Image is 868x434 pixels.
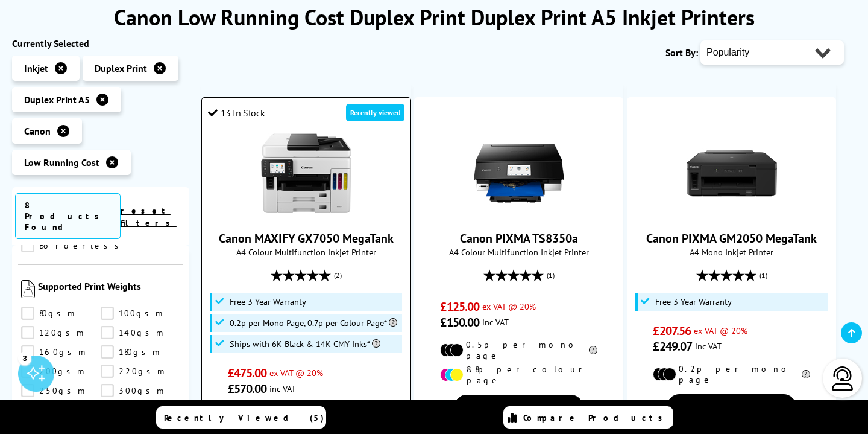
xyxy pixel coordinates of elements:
a: View [667,394,796,420]
span: 0.2p per Mono Page, 0.7p per Colour Page* [230,318,397,328]
span: Duplex Print A5 [24,94,90,106]
a: Canon PIXMA GM2050 MegaTank [646,231,817,246]
span: A4 Colour Multifunction Inkjet Printer [208,246,404,258]
span: A4 Colour Multifunction Inkjet Printer [421,246,617,258]
a: 180gsm [101,345,180,359]
span: Free 3 Year Warranty [230,297,306,307]
span: ex VAT @ 20% [482,301,536,312]
span: £150.00 [440,314,479,330]
a: 220gsm [101,365,180,378]
span: (1) [759,264,767,287]
div: 3 [18,351,31,365]
a: 80gsm [21,307,101,320]
a: Compare Products [503,406,673,429]
a: Canon PIXMA TS8350a [460,231,578,246]
a: Canon PIXMA TS8350a [474,209,564,221]
a: 200gsm [21,365,101,378]
a: View [454,395,583,420]
a: Borderless [21,239,125,252]
h1: Canon Low Running Cost Duplex Print Duplex Print A5 Inkjet Printers [12,3,856,31]
img: Canon PIXMA TS8350a [474,128,564,219]
span: Low Running Cost [24,156,99,168]
span: Sort By: [665,46,698,59]
li: 0.5p per mono page [440,339,597,361]
span: £475.00 [228,365,267,381]
span: £207.56 [653,323,691,339]
span: Supported Print Weights [38,280,181,301]
li: 8.8p per colour page [440,364,597,386]
span: Recently Viewed (5) [164,412,324,423]
a: Recently Viewed (5) [156,406,326,429]
a: 100gsm [101,307,180,320]
span: A4 Mono Inkjet Printer [634,246,830,258]
span: £249.07 [653,339,692,354]
span: Compare Products [523,412,669,423]
a: reset filters [121,205,177,228]
a: Canon MAXIFY GX7050 MegaTank [261,209,351,221]
img: Canon MAXIFY GX7050 MegaTank [261,128,351,219]
li: 0.2p per mono page [653,363,810,385]
span: ex VAT @ 20% [694,325,747,336]
span: £570.00 [228,381,267,397]
a: 300gsm [101,384,180,397]
span: Inkjet [24,62,48,74]
span: Ships with 6K Black & 14K CMY Inks* [230,339,380,349]
span: inc VAT [482,316,509,328]
a: Canon PIXMA GM2050 MegaTank [687,209,777,221]
a: 140gsm [101,326,180,339]
span: Canon [24,125,51,137]
img: user-headset-light.svg [831,366,855,391]
img: Canon PIXMA GM2050 MegaTank [687,128,777,219]
a: 160gsm [21,345,101,359]
span: Duplex Print [95,62,147,74]
div: 13 In Stock [208,107,265,119]
a: 120gsm [21,326,101,339]
img: Supported Print Weights [21,280,35,298]
span: inc VAT [269,383,296,394]
span: 8 Products Found [15,193,121,239]
span: Free 3 Year Warranty [655,297,732,307]
span: (2) [334,264,342,287]
span: £125.00 [440,299,479,314]
div: Currently Selected [12,37,189,49]
span: inc VAT [695,340,722,352]
div: Recently viewed [346,104,404,121]
a: 250gsm [21,384,101,397]
span: (1) [547,264,555,287]
a: Canon MAXIFY GX7050 MegaTank [219,231,394,246]
span: ex VAT @ 20% [269,367,323,378]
